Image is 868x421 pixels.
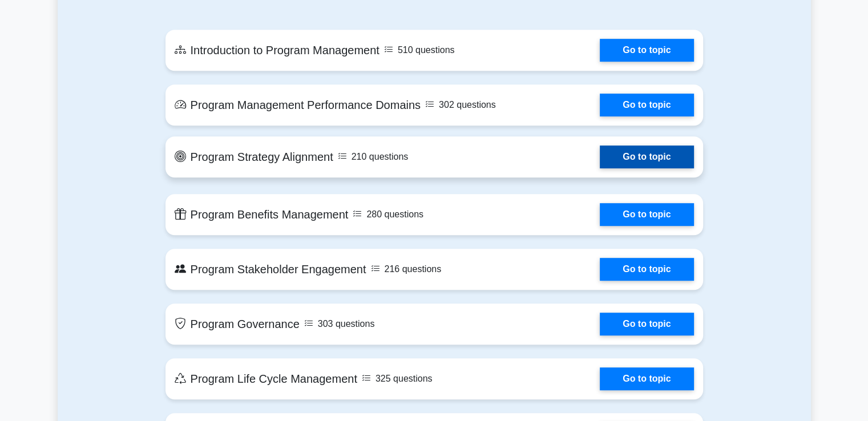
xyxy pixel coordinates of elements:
a: Go to topic [600,145,693,168]
a: Go to topic [600,258,693,281]
a: Go to topic [600,94,693,116]
a: Go to topic [600,367,693,390]
a: Go to topic [600,203,693,226]
a: Go to topic [600,39,693,62]
a: Go to topic [600,313,693,335]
